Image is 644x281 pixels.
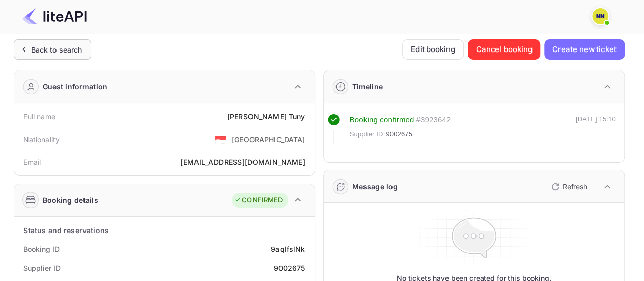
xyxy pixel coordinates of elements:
div: Booking confirmed [350,114,414,126]
button: Refresh [545,178,592,195]
div: Nationality [23,134,60,145]
div: Booking details [43,195,98,206]
div: Booking ID [23,244,60,254]
div: Back to search [31,44,82,55]
div: 9aqIfslNk [271,244,305,254]
button: Cancel booking [468,39,541,60]
div: Guest information [43,81,108,92]
div: Email [23,157,41,167]
div: Status and reservations [23,225,109,236]
div: Timeline [352,81,383,92]
button: Edit booking [402,39,464,60]
button: Create new ticket [544,39,624,60]
div: CONFIRMED [234,195,283,206]
div: [PERSON_NAME] Tuny [227,111,305,122]
div: # 3923642 [416,114,451,126]
div: Full name [23,111,55,122]
p: Refresh [563,181,587,192]
div: [DATE] 15:10 [576,114,616,144]
div: [GEOGRAPHIC_DATA] [232,134,305,145]
div: 9002675 [273,263,305,273]
img: LiteAPI Logo [22,8,87,24]
span: Supplier ID: [350,129,385,139]
span: United States [215,130,227,148]
div: [EMAIL_ADDRESS][DOMAIN_NAME] [180,157,305,167]
div: Message log [352,181,398,192]
div: Supplier ID [23,263,61,273]
span: 9002675 [386,129,412,139]
img: N/A N/A [592,8,608,24]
